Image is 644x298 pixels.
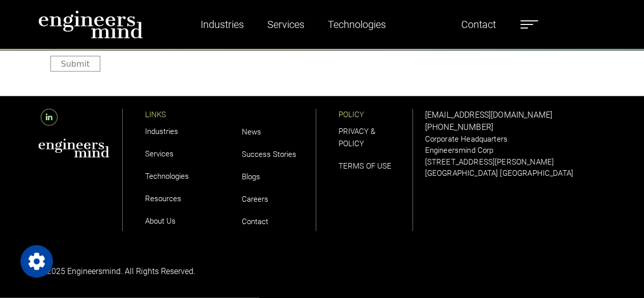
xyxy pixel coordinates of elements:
[242,195,268,204] a: Careers
[263,13,309,36] a: Services
[324,13,390,36] a: Technologies
[38,10,143,39] img: logo
[425,122,493,132] a: [PHONE_NUMBER]
[242,172,260,181] a: Blogs
[38,139,109,158] img: aws
[197,13,248,36] a: Industries
[145,109,219,121] p: LINKS
[242,127,261,137] a: News
[425,133,606,145] p: Corporate Headquarters
[38,265,316,278] p: © 2025 Engineersmind. All Rights Reserved.
[145,216,176,226] a: About Us
[425,145,606,156] p: Engineersmind Corp
[145,172,189,181] a: Technologies
[425,168,606,179] p: [GEOGRAPHIC_DATA] [GEOGRAPHIC_DATA]
[242,150,296,159] a: Success Stories
[145,127,178,136] a: Industries
[339,127,375,148] a: PRIVACY & POLICY
[50,56,101,72] button: Submit
[339,109,412,121] p: POLICY
[145,194,181,203] a: Resources
[457,13,500,36] a: Contact
[145,149,174,158] a: Services
[425,110,552,120] a: [EMAIL_ADDRESS][DOMAIN_NAME]
[339,161,391,171] a: TERMS OF USE
[38,113,60,122] a: LinkedIn
[425,156,606,168] p: [STREET_ADDRESS][PERSON_NAME]
[242,217,268,226] a: Contact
